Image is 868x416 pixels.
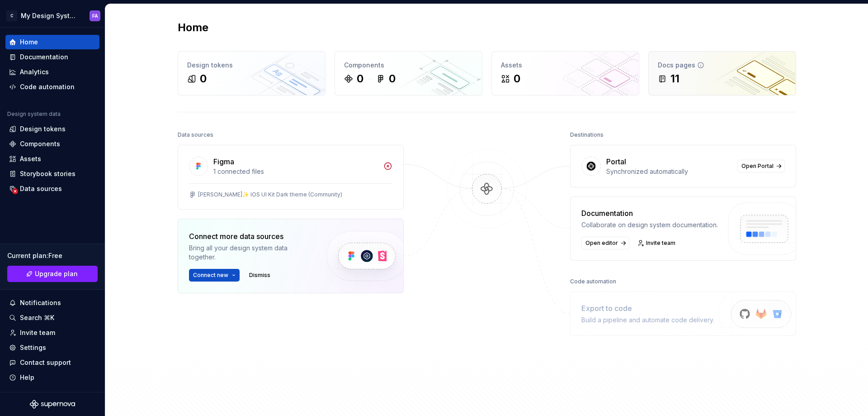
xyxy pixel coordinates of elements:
[198,191,342,198] div: [PERSON_NAME]✨ IOS UI Kit Dark theme (Community)
[7,266,98,282] a: Upgrade plan
[20,139,60,148] div: Components
[737,160,785,172] a: Open Portal
[20,67,49,77] div: Analytics
[6,10,17,21] div: C
[249,272,270,279] span: Dismiss
[178,129,213,141] div: Data sources
[570,129,604,141] div: Destinations
[581,220,718,230] div: Collaborate on design system documentation.
[20,328,55,337] div: Invite team
[213,167,378,176] div: 1 connected files
[193,272,228,279] span: Connect new
[5,152,99,166] a: Assets
[5,355,99,370] button: Contact support
[20,373,34,382] div: Help
[189,231,311,242] div: Connect more data sources
[178,51,325,96] a: Design tokens0
[187,61,316,70] div: Design tokens
[581,316,714,325] div: Build a pipeline and automate code delivery.
[581,237,629,249] a: Open editor
[581,303,714,314] div: Export to code
[5,80,99,94] a: Code automation
[648,51,796,96] a: Docs pages11
[189,269,240,282] button: Connect new
[5,50,99,64] a: Documentation
[670,72,679,86] div: 11
[5,122,99,136] a: Design tokens
[357,72,363,86] div: 0
[189,244,311,262] div: Bring all your design system data together.
[5,340,99,355] a: Settings
[344,61,473,70] div: Components
[5,65,99,79] a: Analytics
[501,61,630,70] div: Assets
[389,72,396,86] div: 0
[635,237,679,249] a: Invite team
[200,72,207,86] div: 0
[5,311,99,325] button: Search ⌘K
[20,358,71,367] div: Contact support
[30,400,75,409] svg: Supernova Logo
[335,51,482,96] a: Components00
[35,269,78,278] span: Upgrade plan
[21,11,79,20] div: My Design System
[5,370,99,385] button: Help
[491,51,639,96] a: Assets0
[20,38,38,47] div: Home
[20,298,61,307] div: Notifications
[5,137,99,151] a: Components
[20,184,62,193] div: Data sources
[213,156,234,167] div: Figma
[741,163,774,170] span: Open Portal
[570,275,616,288] div: Code automation
[20,154,41,163] div: Assets
[5,296,99,310] button: Notifications
[178,20,208,35] h2: Home
[646,239,675,247] span: Invite team
[7,110,61,118] div: Design system data
[606,167,732,176] div: Synchronized automatically
[178,145,404,210] a: Figma1 connected files[PERSON_NAME]✨ IOS UI Kit Dark theme (Community)
[20,313,54,322] div: Search ⌘K
[7,251,98,260] div: Current plan : Free
[514,72,520,86] div: 0
[606,156,626,167] div: Portal
[585,239,618,247] span: Open editor
[658,61,787,70] div: Docs pages
[5,167,99,181] a: Storybook stories
[20,82,75,91] div: Code automation
[20,124,66,134] div: Design tokens
[92,12,98,19] div: FA
[5,182,99,196] a: Data sources
[20,53,68,62] div: Documentation
[20,343,46,352] div: Settings
[245,269,274,282] button: Dismiss
[581,208,718,219] div: Documentation
[2,6,103,25] button: CMy Design SystemFA
[5,35,99,49] a: Home
[20,169,75,178] div: Storybook stories
[5,325,99,340] a: Invite team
